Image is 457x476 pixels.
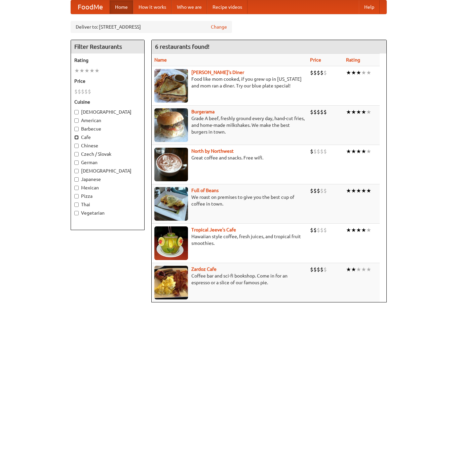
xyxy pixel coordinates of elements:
[346,148,351,155] li: ★
[74,118,79,123] input: American
[310,187,313,194] li: $
[74,109,141,115] label: [DEMOGRAPHIC_DATA]
[323,187,327,194] li: $
[366,226,371,234] li: ★
[351,266,356,273] li: ★
[74,135,79,140] input: Cafe
[317,266,320,273] li: $
[94,67,100,74] li: ★
[351,187,356,194] li: ★
[154,272,305,286] p: Coffee bar and sci-fi bookshop. Come in for an espresso or a slice of our famous pie.
[74,127,79,131] input: Barbecue
[366,187,371,194] li: ★
[313,266,317,273] li: $
[191,266,217,272] a: Zardoz Cafe
[74,160,79,165] input: German
[81,88,84,95] li: $
[207,0,247,14] a: Recipe videos
[356,108,361,116] li: ★
[317,226,320,234] li: $
[310,69,313,76] li: $
[191,148,234,154] a: North by Northwest
[172,0,207,14] a: Who we are
[191,109,215,114] b: Burgerama
[74,144,79,148] input: Chinese
[346,266,351,273] li: ★
[74,201,141,208] label: Thai
[351,69,356,76] li: ★
[320,187,323,194] li: $
[346,187,351,194] li: ★
[88,88,91,95] li: $
[361,266,366,273] li: ★
[191,70,244,75] a: [PERSON_NAME]'s Diner
[323,266,327,273] li: $
[320,226,323,234] li: $
[74,125,141,132] label: Barbecue
[154,233,305,247] p: Hawaiian style coffee, fresh juices, and tropical fruit smoothies.
[191,227,236,232] a: Tropical Jeeve's Cafe
[313,226,317,234] li: $
[351,226,356,234] li: ★
[154,108,188,142] img: burgerama.jpg
[366,148,371,155] li: ★
[74,194,79,198] input: Pizza
[359,0,380,14] a: Help
[133,0,172,14] a: How it works
[323,148,327,155] li: $
[346,108,351,116] li: ★
[79,67,84,74] li: ★
[74,151,141,157] label: Czech / Slovak
[155,43,210,50] ng-pluralize: 6 restaurants found!
[361,69,366,76] li: ★
[154,194,305,207] p: We roast on premises to give you the best cup of coffee in town.
[361,226,366,234] li: ★
[74,177,79,182] input: Japanese
[74,117,141,124] label: American
[323,226,327,234] li: $
[154,226,188,260] img: jeeves.jpg
[356,148,361,155] li: ★
[191,188,219,193] a: Full of Beans
[346,69,351,76] li: ★
[71,0,110,14] a: FoodMe
[361,148,366,155] li: ★
[323,69,327,76] li: $
[313,108,317,116] li: $
[74,78,141,84] h5: Price
[317,69,320,76] li: $
[74,193,141,199] label: Pizza
[74,88,78,95] li: $
[154,76,305,89] p: Food like mom cooked, if you grew up in [US_STATE] and mom ran a diner. Try our blue plate special!
[320,148,323,155] li: $
[317,108,320,116] li: $
[74,203,79,207] input: Thai
[74,211,79,215] input: Vegetarian
[313,187,317,194] li: $
[320,69,323,76] li: $
[366,266,371,273] li: ★
[84,67,89,74] li: ★
[71,40,144,53] h4: Filter Restaurants
[110,0,133,14] a: Home
[317,187,320,194] li: $
[366,108,371,116] li: ★
[361,187,366,194] li: ★
[154,266,188,299] img: zardoz.jpg
[74,176,141,183] label: Japanese
[356,69,361,76] li: ★
[211,24,227,30] a: Change
[74,142,141,149] label: Chinese
[313,148,317,155] li: $
[154,115,305,135] p: Grade A beef, freshly ground every day, hand-cut fries, and home-made milkshakes. We make the bes...
[320,108,323,116] li: $
[74,168,141,174] label: [DEMOGRAPHIC_DATA]
[74,57,141,64] h5: Rating
[310,57,321,63] a: Price
[74,169,79,173] input: [DEMOGRAPHIC_DATA]
[366,69,371,76] li: ★
[351,148,356,155] li: ★
[356,266,361,273] li: ★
